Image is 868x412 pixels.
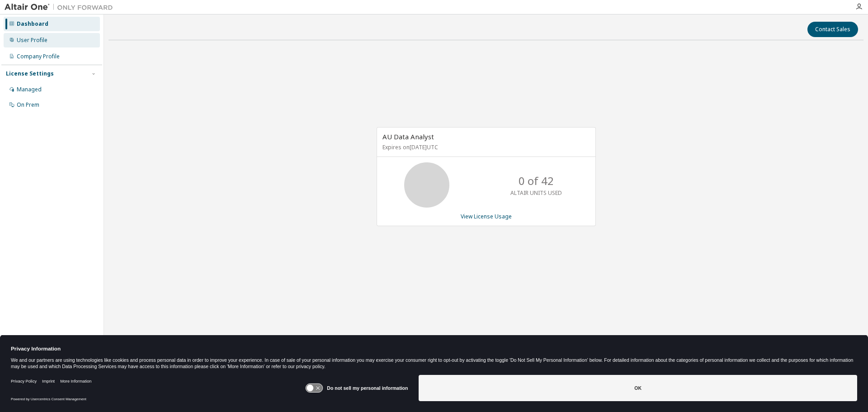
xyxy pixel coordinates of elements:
div: Dashboard [17,20,48,28]
p: Expires on [DATE] UTC [382,143,588,151]
p: 0 of 42 [519,173,554,189]
div: User Profile [17,37,47,44]
a: View License Usage [461,213,512,220]
img: Altair One [5,3,118,12]
div: License Settings [6,70,54,77]
button: Contact Sales [807,22,858,37]
div: Company Profile [17,53,60,60]
span: AU Data Analyst [382,132,434,141]
div: Managed [17,86,42,93]
p: ALTAIR UNITS USED [510,189,562,197]
div: On Prem [17,101,39,109]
